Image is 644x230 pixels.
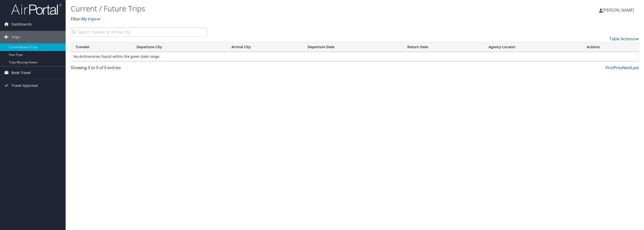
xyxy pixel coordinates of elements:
[71,28,207,37] input: Search Traveler or Arrival City
[11,18,32,31] span: Dashboards
[622,65,631,70] a: Next
[403,42,484,52] th: Return Date: activate to sort column ascending
[603,7,634,13] span: [PERSON_NAME]
[484,42,582,52] th: Agency Locator: activate to sort column ascending
[71,65,207,73] div: Showing 0 to 0 of 0 entries
[71,42,132,52] th: Traveler: activate to sort column ascending
[631,65,639,70] a: Last
[614,65,622,70] a: Prev
[227,42,303,52] th: Arrival City: activate to sort column ascending
[71,3,449,14] h1: Current / Future Trips
[582,42,639,52] th: Actions
[71,52,639,61] td: No Airtineraries found within the given date range.
[71,16,449,22] p: Filter:
[11,66,31,79] span: Book Travel
[81,16,101,22] a: My trips
[609,36,639,42] a: Table Actions
[132,42,227,52] th: Departure City: activate to sort column ascending
[11,79,38,92] span: Travel Approval
[11,3,62,15] img: airportal-logo.png
[605,65,614,70] a: First
[11,31,20,43] span: Trips
[599,3,639,18] a: [PERSON_NAME]
[303,42,402,52] th: Departure Date: activate to sort column descending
